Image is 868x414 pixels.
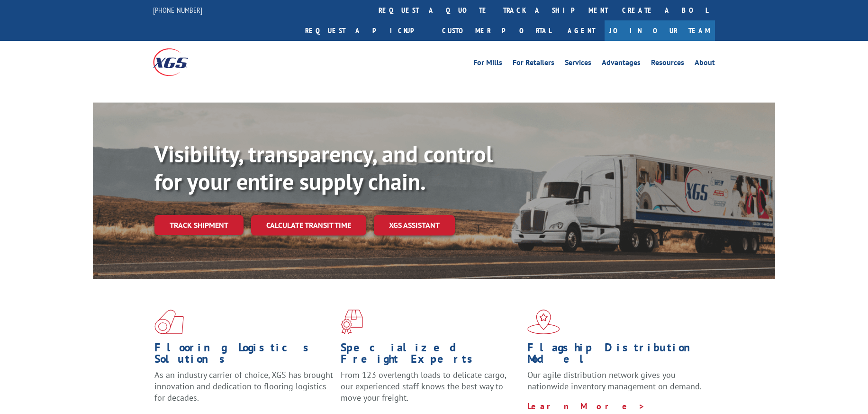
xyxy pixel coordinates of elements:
a: For Retailers [513,59,554,69]
img: xgs-icon-flagship-distribution-model-red [527,310,560,334]
b: Visibility, transparency, and control for your entire supply chain. [154,139,493,196]
a: Customer Portal [435,20,558,41]
a: [PHONE_NUMBER] [153,5,202,15]
a: Request a pickup [298,20,435,41]
p: From 123 overlength loads to delicate cargo, our experienced staff knows the best way to move you... [341,369,520,412]
a: Agent [558,20,605,41]
a: Advantages [602,59,641,69]
a: Track shipment [154,215,244,235]
span: As an industry carrier of choice, XGS has brought innovation and dedication to flooring logistics... [154,369,333,403]
a: XGS ASSISTANT [374,215,455,235]
a: Services [565,59,591,69]
h1: Flooring Logistics Solutions [154,342,334,369]
h1: Flagship Distribution Model [527,342,706,369]
a: About [695,59,715,69]
a: Calculate transit time [251,215,366,235]
a: Resources [651,59,684,69]
a: Join Our Team [605,20,715,41]
img: xgs-icon-focused-on-flooring-red [341,310,363,334]
a: Learn More > [527,401,645,412]
h1: Specialized Freight Experts [341,342,520,369]
a: For Mills [473,59,502,69]
img: xgs-icon-total-supply-chain-intelligence-red [154,310,184,334]
span: Our agile distribution network gives you nationwide inventory management on demand. [527,369,702,392]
